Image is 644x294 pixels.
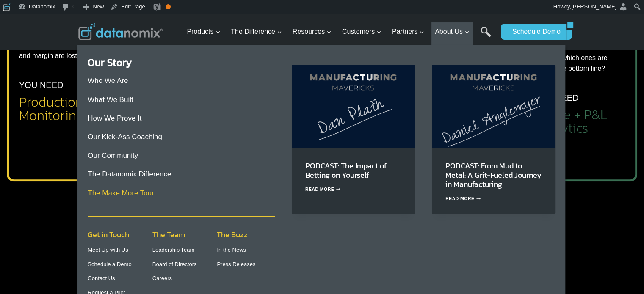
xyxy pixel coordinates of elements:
a: Read More [305,187,341,192]
a: How We Prove It [88,114,141,122]
nav: Primary Navigation [183,18,497,46]
a: Our Community [88,151,138,159]
a: What We Built [88,96,133,104]
span: Phone number [191,35,229,43]
a: Schedule Demo [501,24,566,40]
a: In the News [217,247,246,253]
p: Some jobs win, some jobs lose, but which ones are hurting the bottom line? [534,41,625,74]
a: Schedule a Demo [88,261,131,267]
a: Search [481,27,491,46]
img: Daniel Anglemyer’s journey from hog barns to shop leadership shows how grit, culture, and tech ca... [432,65,555,147]
span: About Us [435,26,470,37]
a: Our Story [88,55,132,70]
span: State/Region [191,104,223,112]
span: Customers [342,26,381,37]
span: Last Name [191,0,218,8]
a: Who We Are [88,77,128,85]
span: The Team [152,229,185,240]
h2: Quote + P&L Analytics [534,108,625,135]
img: Datanomix [78,23,163,40]
a: Careers [152,275,172,281]
span: Partners [392,26,424,37]
a: Leadership Team [152,247,195,253]
a: Contact Us [88,275,115,281]
a: PODCAST: The Impact of Betting on Yourself [305,160,387,181]
span: Get in Touch [88,229,129,240]
a: Meet Up with Us [88,247,128,253]
span: The Buzz [217,229,248,240]
a: Board of Directors [152,261,197,267]
h2: Production Monitoring [19,95,110,122]
a: Terms [95,189,108,195]
a: PODCAST: From Mud to Metal: A Grit-Fueled Journey in Manufacturing [445,160,542,190]
span: Resources [293,26,332,37]
p: YOU NEED [19,78,63,92]
a: The Datanomix Difference [88,170,171,178]
img: Dan Plath on Manufacturing Mavericks [292,65,415,147]
a: Our Kick-Ass Coaching [88,133,162,141]
a: The Make More Tour [88,189,154,197]
a: Press Releases [217,261,255,267]
span: The Difference [231,26,282,37]
a: Read More [445,196,481,201]
div: OK [166,4,171,9]
a: Privacy Policy [115,189,143,195]
span: [PERSON_NAME] [571,3,616,10]
span: Products [187,26,220,37]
